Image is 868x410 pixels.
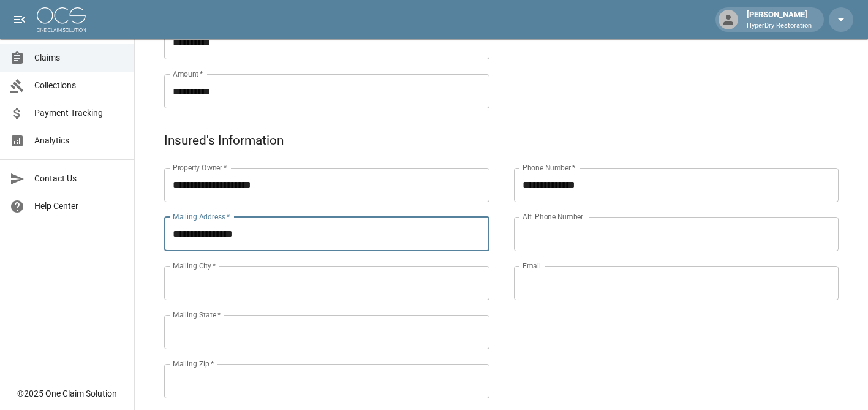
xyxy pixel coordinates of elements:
p: HyperDry Restoration [747,21,812,31]
label: Alt. Phone Number [523,211,583,222]
label: Amount [173,69,203,79]
label: Mailing Zip [173,359,214,369]
div: [PERSON_NAME] [742,9,817,31]
img: ocs-logo-white-transparent.png [37,7,86,32]
label: Mailing City [173,260,216,271]
button: open drawer [7,7,32,32]
label: Email [523,260,541,271]
label: Mailing Address [173,211,230,222]
span: Claims [34,51,124,64]
label: Property Owner [173,162,227,173]
div: © 2025 One Claim Solution [17,387,117,400]
span: Collections [34,79,124,92]
span: Help Center [34,200,124,213]
span: Contact Us [34,172,124,185]
label: Phone Number [523,162,575,173]
span: Analytics [34,134,124,147]
label: Mailing State [173,309,221,320]
span: Payment Tracking [34,107,124,120]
